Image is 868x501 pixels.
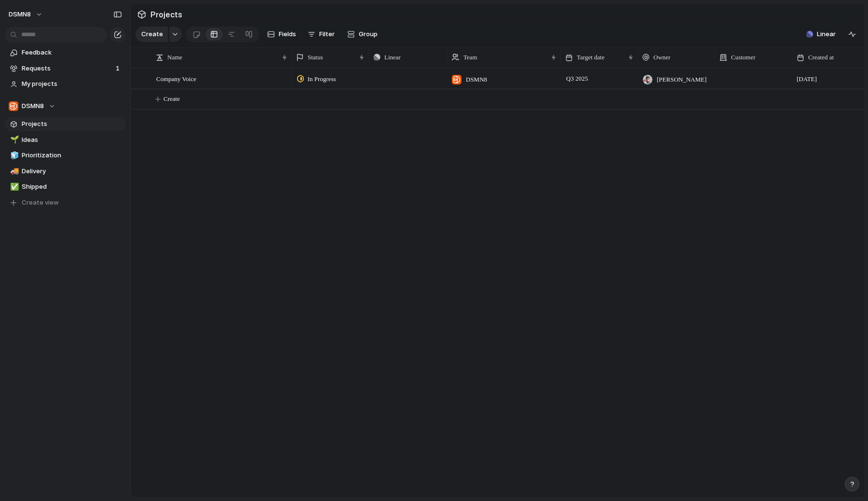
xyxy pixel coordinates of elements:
[577,53,605,62] span: Target date
[359,29,378,39] span: Group
[22,167,122,176] span: Delivery
[9,167,18,176] button: 🚚
[5,133,125,147] a: 🌱Ideas
[263,27,300,42] button: Fields
[384,53,401,62] span: Linear
[5,148,125,163] a: 🧊Prioritization
[817,29,836,39] span: Linear
[5,99,125,113] button: DSMN8
[22,198,59,208] span: Create view
[5,164,125,179] a: 🚚Delivery
[10,150,17,161] div: 🧊
[731,53,756,62] span: Customer
[342,27,382,42] button: Group
[22,119,122,129] span: Projects
[279,29,296,39] span: Fields
[308,74,336,84] span: In Progress
[10,166,17,177] div: 🚚
[22,79,122,89] span: My projects
[5,180,125,194] a: ✅Shipped
[304,27,339,42] button: Filter
[156,73,196,84] span: Company Voice
[9,151,18,160] button: 🧊
[22,135,122,145] span: Ideas
[5,61,125,76] a: Requests1
[22,101,44,111] span: DSMN8
[22,182,122,192] span: Shipped
[308,53,323,62] span: Status
[22,64,113,73] span: Requests
[5,77,125,91] a: My projects
[4,7,48,22] button: DSMN8
[797,74,817,84] span: [DATE]
[5,45,125,60] a: Feedback
[136,27,168,42] button: Create
[319,29,335,39] span: Filter
[10,134,17,145] div: 🌱
[808,53,834,62] span: Created at
[22,151,122,160] span: Prioritization
[564,73,590,84] span: Q3 2025
[466,75,487,84] span: DSMN8
[5,195,125,210] button: Create view
[9,135,18,145] button: 🌱
[10,181,17,193] div: ✅
[463,53,477,62] span: Team
[22,48,122,57] span: Feedback
[802,27,840,42] button: Linear
[167,53,182,62] span: Name
[5,117,125,131] a: Projects
[163,94,180,104] span: Create
[116,64,122,73] span: 1
[657,75,706,84] span: [PERSON_NAME]
[141,29,163,39] span: Create
[9,10,31,19] span: DSMN8
[149,6,184,23] span: Projects
[653,53,670,62] span: Owner
[9,182,18,192] button: ✅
